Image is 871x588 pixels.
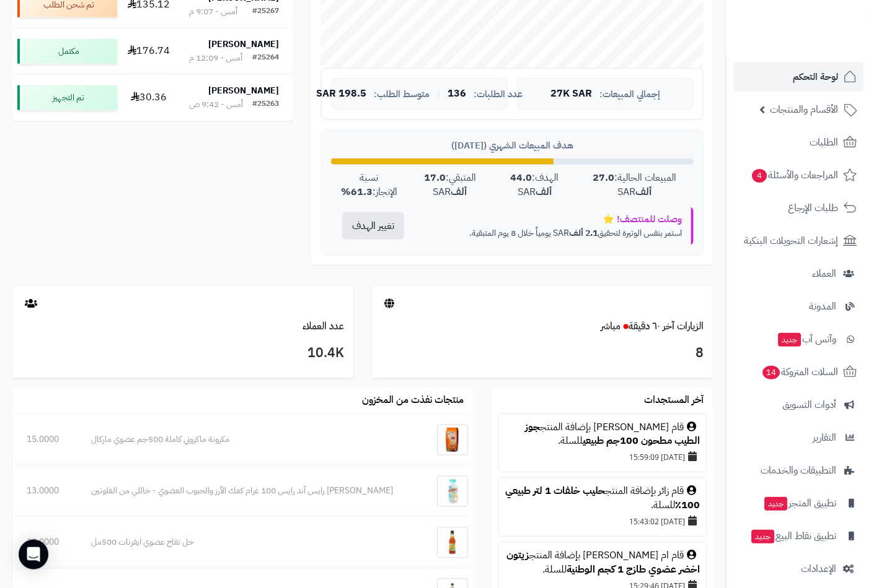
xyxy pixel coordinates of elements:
[19,540,48,569] div: Open Intercom Messenger
[22,343,344,364] h3: 10.4K
[27,434,63,446] div: 15.0000
[751,530,774,543] span: جديد
[437,527,468,558] img: خل تفاح عضوي ايفرنات 500مل
[381,343,704,364] h3: 8
[505,449,700,466] div: [DATE] 15:59:09
[316,89,366,100] span: 198.5 SAR
[733,62,864,92] a: لوحة التحكم
[733,226,864,256] a: إشعارات التحويلات البنكية
[761,363,838,381] span: السلات المتروكة
[506,548,700,577] a: زيتون اخضر عضوي طازج 1 كجم الوطنية
[733,521,864,551] a: تطبيق نقاط البيعجديد
[733,160,864,190] a: المراجعات والأسئلة4
[374,89,430,100] span: متوسط الطلب:
[750,527,836,545] span: تطبيق نقاط البيع
[788,199,838,217] span: طلبات الإرجاع
[733,292,864,321] a: المدونة
[505,484,700,513] a: حليب خلفات 1 لتر طبيعي 100٪؜
[601,319,704,334] a: الزيارات آخر ٦٠ دقيقةمباشر
[331,171,407,199] div: نسبة الإنجاز:
[813,429,836,446] span: التقارير
[733,488,864,518] a: تطبيق المتجرجديد
[809,298,836,315] span: المدونة
[733,554,864,584] a: الإعدادات
[733,456,864,485] a: التطبيقات والخدمات
[437,89,440,98] span: |
[331,139,694,152] div: هدف المبيعات الشهري ([DATE])
[448,89,466,100] span: 136
[303,319,344,334] a: عدد العملاء
[17,39,117,64] div: مكتمل
[208,84,279,97] strong: [PERSON_NAME]
[425,227,682,240] p: استمر بنفس الوتيرة لتحقيق SAR يومياً خلال 8 يوم المتبقية.
[801,560,836,577] span: الإعدادات
[777,331,836,348] span: وآتس آب
[744,232,838,249] span: إشعارات التحويلات البنكية
[505,421,700,449] div: قام [PERSON_NAME] بإضافة المنتج للسلة.
[17,85,117,110] div: تم التجهيز
[92,537,415,549] div: خل تفاح عضوي ايفرنات 500مل
[762,365,780,379] span: 14
[92,485,415,498] div: [PERSON_NAME] رايس آند رايس 100 غرام كعك الأرز والحبوب العضوي - خاللي من الغلوتين
[733,423,864,452] a: التقارير
[577,171,694,199] div: المبيعات الحالية: SAR
[751,166,838,184] span: المراجعات والأسئلة
[362,396,464,407] h3: منتجات نفذت من المخزون
[787,22,859,48] img: logo-2.png
[424,170,467,199] strong: 17.0 ألف
[189,52,242,64] div: أمس - 12:09 م
[644,396,704,407] h3: آخر المستجدات
[27,537,63,549] div: 33.0000
[733,357,864,387] a: السلات المتروكة14
[493,171,577,199] div: الهدف: SAR
[761,462,836,479] span: التطبيقات والخدمات
[505,485,700,513] div: قام زائر بإضافة المنتج للسلة.
[407,171,493,199] div: المتبقي: SAR
[505,513,700,530] div: [DATE] 15:43:02
[511,170,552,199] strong: 44.0 ألف
[569,227,598,240] strong: 2.1 ألف
[189,6,237,18] div: أمس - 9:07 م
[778,333,801,347] span: جديد
[92,434,415,446] div: مكرونة ماكروني كاملة 500جم عضوي ماركال
[122,75,175,121] td: 30.36
[810,134,838,151] span: الطلبات
[782,396,836,413] span: أدوات التسويق
[27,485,63,498] div: 13.0000
[474,89,523,100] span: عدد الطلبات:
[733,193,864,223] a: طلبات الإرجاع
[122,28,175,74] td: 176.74
[733,128,864,157] a: الطلبات
[342,212,404,240] button: تغيير الهدف
[763,495,836,512] span: تطبيق المتجر
[437,476,468,507] img: بروبايوس رايس آند رايس 100 غرام كعك الأرز والحبوب العضوي - خاللي من الغلوتين
[764,497,787,511] span: جديد
[341,184,373,199] strong: 61.3%
[599,89,660,100] span: إجمالي المبيعات:
[770,101,838,118] span: الأقسام والمنتجات
[208,38,279,51] strong: [PERSON_NAME]
[733,324,864,354] a: وآتس آبجديد
[252,6,279,18] div: #25267
[252,98,279,111] div: #25263
[525,420,700,449] a: جوز الطيب مطحون 100جم طبيعي
[550,89,592,100] span: 27K SAR
[425,213,682,226] div: وصلت للمنتصف! ⭐
[812,265,836,282] span: العملاء
[189,98,243,111] div: أمس - 9:42 ص
[733,259,864,288] a: العملاء
[252,52,279,64] div: #25264
[751,168,767,183] span: 4
[437,425,468,456] img: مكرونة ماكروني كاملة 500جم عضوي ماركال
[793,68,838,85] span: لوحة التحكم
[733,390,864,420] a: أدوات التسويق
[505,549,700,577] div: قام ام [PERSON_NAME] بإضافة المنتج للسلة.
[593,170,652,199] strong: 27.0 ألف
[601,319,621,334] small: مباشر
